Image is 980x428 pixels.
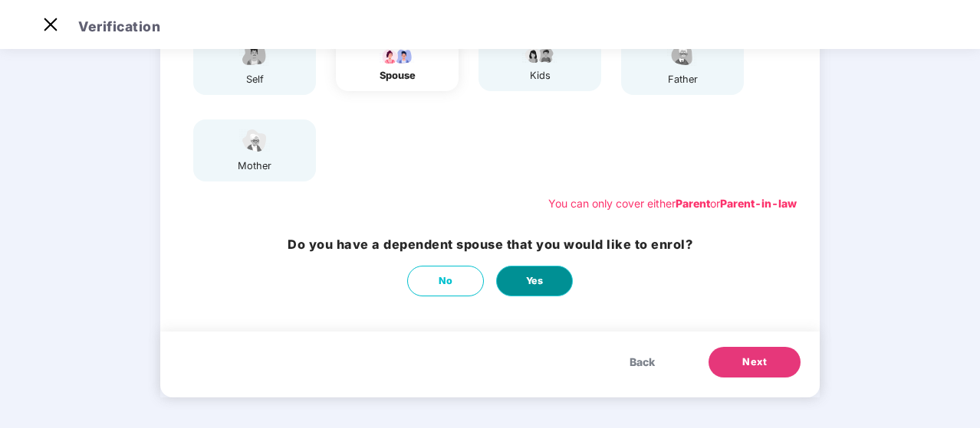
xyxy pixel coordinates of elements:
img: svg+xml;base64,PHN2ZyBpZD0iRmF0aGVyX2ljb24iIHhtbG5zPSJodHRwOi8vd3d3LnczLm9yZy8yMDAwL3N2ZyIgeG1sbn... [663,41,702,68]
b: Parent [676,197,710,210]
button: No [407,266,484,296]
button: Next [709,347,801,377]
div: self [235,72,274,87]
h3: Do you have a dependent spouse that you would like to enrol? [288,235,692,254]
img: svg+xml;base64,PHN2ZyBpZD0iRW1wbG95ZWVfbWFsZSIgeG1sbnM9Imh0dHA6Ly93d3cudzMub3JnLzIwMDAvc3ZnIiB3aW... [235,41,274,68]
span: Back [630,354,655,371]
button: Yes [496,266,573,296]
div: kids [521,68,559,83]
img: svg+xml;base64,PHN2ZyB4bWxucz0iaHR0cDovL3d3dy53My5vcmcvMjAwMC9zdmciIHdpZHRoPSI3OS4wMzciIGhlaWdodD... [521,46,559,64]
span: Yes [526,273,544,289]
img: svg+xml;base64,PHN2ZyB4bWxucz0iaHR0cDovL3d3dy53My5vcmcvMjAwMC9zdmciIHdpZHRoPSI1NCIgaGVpZ2h0PSIzOC... [235,127,274,154]
div: father [663,72,702,87]
span: No [439,273,453,289]
div: spouse [378,68,416,83]
div: You can only cover either or [548,195,797,212]
span: Next [742,354,767,370]
button: Back [614,347,670,377]
b: Parent-in-law [720,197,797,210]
img: svg+xml;base64,PHN2ZyB4bWxucz0iaHR0cDovL3d3dy53My5vcmcvMjAwMC9zdmciIHdpZHRoPSI5Ny44OTciIGhlaWdodD... [378,46,416,64]
div: mother [235,158,274,174]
